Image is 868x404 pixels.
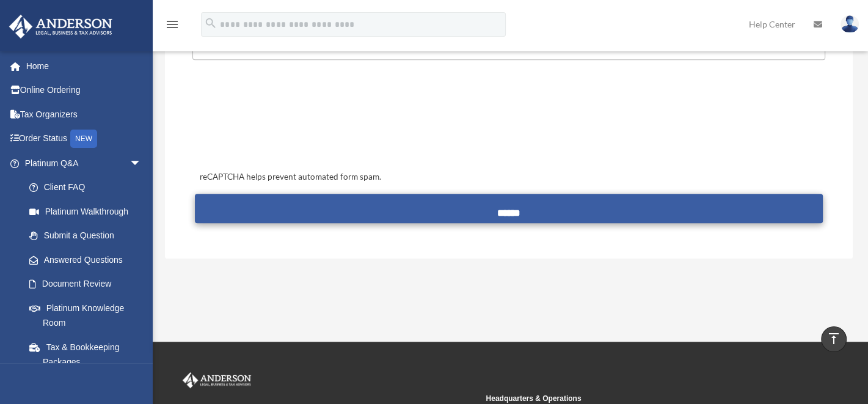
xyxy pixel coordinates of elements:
a: Platinum Walkthrough [17,199,160,224]
i: vertical_align_top [826,331,841,346]
a: Submit a Question [17,224,154,248]
div: reCAPTCHA helps prevent automated form spam. [195,170,823,185]
a: Tax Organizers [9,102,160,127]
i: search [204,17,217,30]
a: Answered Questions [17,248,160,272]
a: Online Ordering [9,78,160,103]
a: Order StatusNEW [9,127,160,152]
img: Anderson Advisors Platinum Portal [5,15,116,39]
span: arrow_drop_down [129,151,154,176]
img: Anderson Advisors Platinum Portal [180,372,253,388]
a: Tax & Bookkeeping Packages [17,335,160,374]
i: menu [165,17,180,32]
div: NEW [70,130,97,148]
a: Platinum Knowledge Room [17,296,160,335]
a: Client FAQ [17,175,160,200]
iframe: reCAPTCHA [196,98,382,145]
a: Platinum Q&Aarrow_drop_down [9,151,160,175]
a: Home [9,54,160,78]
img: User Pic [841,15,859,33]
a: menu [165,21,180,32]
a: Document Review [17,272,160,296]
a: vertical_align_top [821,326,847,352]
